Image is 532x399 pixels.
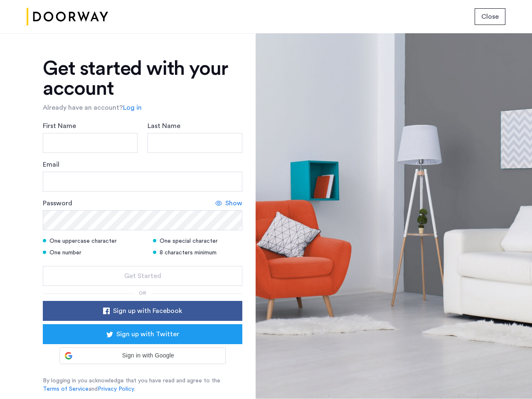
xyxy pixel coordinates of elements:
div: One uppercase character [43,237,143,245]
a: Terms of Service [43,385,89,393]
a: Log in [123,103,142,113]
h1: Get started with your account [43,59,242,99]
label: Email [43,160,59,170]
div: 8 characters minimum [153,249,242,257]
p: By logging in you acknowledge that you have read and agree to the and . [43,377,242,393]
span: Show [225,198,242,208]
button: button [43,324,242,344]
label: First Name [43,121,76,131]
label: Password [43,198,72,208]
button: button [475,8,505,25]
div: One number [43,249,143,257]
span: Sign up with Facebook [113,306,182,316]
span: Close [481,12,499,22]
span: Get Started [124,271,161,281]
div: Sign in with Google [59,347,226,364]
button: button [43,301,242,321]
button: button [43,266,242,286]
img: logo [27,1,108,32]
span: Sign up with Twitter [116,329,179,339]
span: Sign in with Google [76,351,220,360]
span: or [139,291,146,296]
a: Privacy Policy [98,385,134,393]
div: One special character [153,237,242,245]
span: Already have an account? [43,104,123,111]
label: Last Name [148,121,180,131]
